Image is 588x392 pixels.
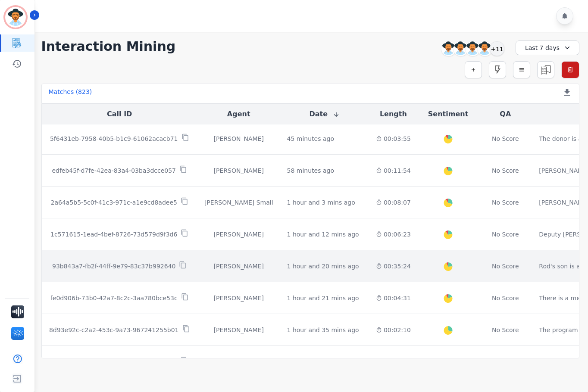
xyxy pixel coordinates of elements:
[500,109,511,119] button: QA
[5,7,26,28] img: Bordered avatar
[287,134,334,143] div: 45 minutes ago
[52,262,175,271] p: 93b843a7-fb2f-44ff-9e79-83c37b992640
[428,109,468,119] button: Sentiment
[490,41,504,56] div: +11
[376,134,411,143] div: 00:03:55
[41,39,176,54] h1: Interaction Mining
[376,198,411,207] div: 00:08:07
[51,198,177,207] p: 2a64a5b5-5c0f-41c3-971c-a1e9cd8adee5
[492,358,519,366] div: No Score
[376,166,411,175] div: 00:11:54
[287,326,359,334] div: 1 hour and 35 mins ago
[50,358,177,366] p: 99983a01-356f-463b-8e3c-6a1d8399231f
[376,294,411,302] div: 00:04:31
[287,358,359,366] div: 1 hour and 46 mins ago
[49,87,92,100] div: Matches ( 823 )
[49,326,179,334] p: 8d93e92c-c2a2-453c-9a73-967241255b01
[287,230,359,239] div: 1 hour and 12 mins ago
[107,109,132,119] button: Call ID
[516,40,579,55] div: Last 7 days
[204,198,273,207] div: [PERSON_NAME] Small
[204,326,273,334] div: [PERSON_NAME]
[376,230,411,239] div: 00:06:23
[309,109,340,119] button: Date
[204,230,273,239] div: [PERSON_NAME]
[204,358,273,366] div: [PERSON_NAME]
[376,262,411,271] div: 00:35:24
[287,294,359,302] div: 1 hour and 21 mins ago
[50,134,178,143] p: 5f6431eb-7958-40b5-b1c9-61062acacb71
[287,166,334,175] div: 58 minutes ago
[227,109,250,119] button: Agent
[376,326,411,334] div: 00:02:10
[287,198,355,207] div: 1 hour and 3 mins ago
[52,166,176,175] p: edfeb45f-d7fe-42ea-83a4-03ba3dcce057
[204,134,273,143] div: [PERSON_NAME]
[50,230,177,239] p: 1c571615-1ead-4bef-8726-73d579d9f3d6
[492,326,519,334] div: No Score
[492,198,519,207] div: No Score
[492,262,519,271] div: No Score
[204,166,273,175] div: [PERSON_NAME]
[50,294,178,302] p: fe0d906b-73b0-42a7-8c2c-3aa780bce53c
[376,358,411,366] div: 00:00:09
[204,294,273,302] div: [PERSON_NAME]
[380,109,407,119] button: Length
[492,294,519,302] div: No Score
[492,134,519,143] div: No Score
[204,262,273,271] div: [PERSON_NAME]
[492,166,519,175] div: No Score
[287,262,359,271] div: 1 hour and 20 mins ago
[492,230,519,239] div: No Score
